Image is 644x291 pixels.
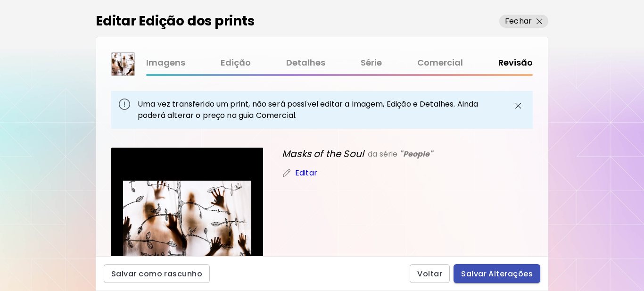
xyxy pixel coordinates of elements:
[410,264,450,283] button: Voltar
[111,269,202,279] span: Salvar como rascunho
[417,269,442,279] span: Voltar
[112,53,134,75] img: thumbnail
[511,99,525,113] button: dismiss
[454,264,540,283] button: Salvar Alterações
[282,167,310,179] a: Editar
[512,100,524,111] img: dismiss
[295,167,317,179] p: Editar
[286,56,325,70] a: Detalhes
[417,56,463,70] a: Comercial
[361,56,382,70] a: Série
[221,56,251,70] a: Edição
[368,149,397,160] p: da série
[282,147,364,160] i: Masks of the Soul
[282,168,291,178] img: edit
[399,149,433,159] b: "People"
[104,264,210,283] button: Salvar como rascunho
[146,56,185,70] a: Imagens
[461,269,533,279] span: Salvar Alterações
[130,99,511,121] p: Uma vez transferido um print, não será possível editar a Imagem, Edição e Detalhes. Ainda poderá ...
